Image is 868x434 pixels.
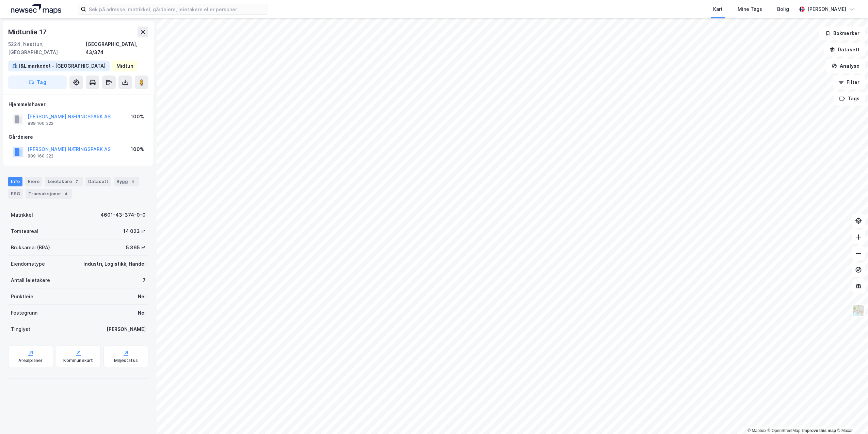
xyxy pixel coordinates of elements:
div: Mine Tags [738,5,762,13]
button: Tag [8,76,67,89]
a: Improve this map [802,428,836,433]
a: OpenStreetMap [768,428,801,433]
button: Datasett [824,43,865,56]
div: Transaksjoner [26,189,72,199]
div: Festegrunn [11,309,37,317]
div: 5 365 ㎡ [126,244,146,252]
div: Nei [138,293,146,301]
input: Søk på adresse, matrikkel, gårdeiere, leietakere eller personer [86,4,268,14]
div: Hjemmelshaver [9,100,148,108]
div: Midtun [116,62,133,70]
div: Punktleie [11,293,33,301]
div: Gårdeiere [9,133,148,141]
div: Leietakere [45,177,83,186]
div: 4 [129,178,136,185]
div: Eiendomstype [11,260,45,268]
div: Matrikkel [11,211,33,219]
img: Z [852,304,865,317]
img: logo.a4113a55bc3d86da70a041830d287a7e.svg [11,4,61,14]
div: 4601-43-374-0-0 [100,211,146,219]
div: Arealplaner [18,358,43,363]
div: Info [8,177,22,186]
div: 889 160 322 [28,121,53,126]
div: ESG [8,189,23,199]
div: Kommunekart [63,358,93,363]
div: Tinglyst [11,325,30,333]
button: Bokmerker [819,27,865,40]
div: Datasett [85,177,111,186]
div: Nei [138,309,146,317]
div: 14 023 ㎡ [123,227,146,235]
button: Analyse [826,59,865,73]
div: [GEOGRAPHIC_DATA], 43/374 [85,40,148,56]
div: 4 [63,190,69,197]
div: 5224, Nesttun, [GEOGRAPHIC_DATA] [8,40,85,56]
div: Eiere [25,177,42,186]
div: Miljøstatus [114,358,138,363]
div: Kart [713,5,723,13]
a: Mapbox [748,428,766,433]
div: Bolig [777,5,789,13]
div: Tomteareal [11,227,38,235]
div: 100% [131,145,144,153]
div: 7 [73,178,80,185]
iframe: Chat Widget [834,401,868,434]
div: 100% [131,113,144,121]
div: Bygg [114,177,139,186]
div: Midtunlia 17 [8,27,48,37]
div: 889 160 322 [28,153,53,159]
div: 7 [143,276,146,284]
button: Filter [833,76,865,89]
button: Tags [834,92,865,105]
div: Bruksareal (BRA) [11,244,50,252]
div: [PERSON_NAME] [107,325,146,333]
div: Industri, Logistikk, Handel [83,260,146,268]
div: [PERSON_NAME] [807,5,846,13]
div: Antall leietakere [11,276,50,284]
div: I&L markedet - [GEOGRAPHIC_DATA] [19,62,106,70]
